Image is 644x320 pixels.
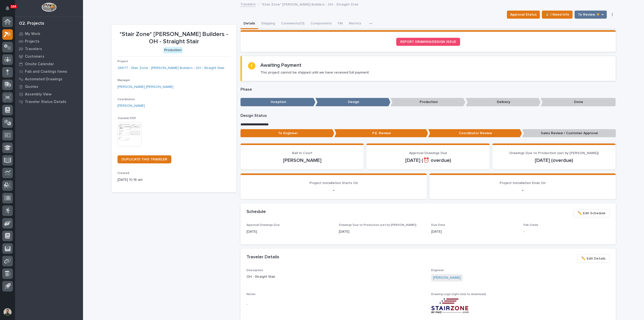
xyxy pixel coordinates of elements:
span: Fab Crews [524,224,538,227]
span: ✏️ Edit Details [581,256,606,262]
button: ✏️ Edit Details [577,255,610,263]
button: ✏️ Edit Schedule [573,209,610,217]
span: Drawings Due to Production (set by [PERSON_NAME]) [509,151,599,155]
p: [DATE] [339,229,425,234]
p: Delivery [466,98,541,106]
p: Phase [240,87,616,92]
p: *Stair Zone* [PERSON_NAME] Builders - OH - Straight Stair [261,1,358,7]
a: Travelers [240,1,256,7]
div: Notifications104 [6,6,13,14]
p: [DATE] (overdue) [498,157,610,163]
span: Drawings Due to Production (set by [PERSON_NAME]) [339,224,417,227]
p: Sales Review / Customer Approval [522,129,616,137]
button: Details [240,19,258,29]
p: Customers [25,54,44,59]
p: Design [315,98,390,106]
a: Traveler Status Details [15,98,83,105]
p: - [435,187,610,193]
a: Assembly View [15,90,83,98]
img: 7OL8CaAvJQTqjZN96tHVKEGc17C4H9XNwmjH9w68iWk [431,298,469,313]
span: Drawing Logo (right-click to download) [431,293,486,296]
span: DUPLICATE THIS TRAVELER [122,158,167,161]
p: [DATE] [247,229,333,234]
p: OH - Straight Stair [247,274,425,279]
span: Project Installation Starts On [309,181,358,185]
p: Done [541,98,616,106]
button: To Review 👨‍🏭 → [575,11,607,19]
a: Customers [15,53,83,60]
button: users-avatar [2,307,13,317]
p: Coordinator Review [428,129,522,137]
span: ✏️ Edit Schedule [578,210,606,216]
button: ⏳ I Need Info [542,11,573,19]
span: REPORT DRAWING/DESIGN ISSUE [400,40,456,44]
a: REPORT DRAWING/DESIGN ISSUE [396,38,460,46]
span: Approval Status [510,12,537,18]
span: Created [117,172,129,175]
button: FAI [335,19,346,29]
span: Approval Drawings Due [409,151,447,155]
p: [DATE] [431,229,517,234]
a: DUPLICATE THIS TRAVELER [117,155,171,163]
span: Manager [117,79,130,82]
div: Production [163,47,183,53]
span: Engineer [431,269,444,272]
p: Traveler Status Details [25,100,66,104]
p: Onsite Calendar [25,62,54,66]
p: Projects [25,39,39,44]
button: Notifications [2,3,13,14]
a: [PERSON_NAME] [117,103,145,109]
button: Components [307,19,335,29]
p: [PERSON_NAME] [247,157,358,163]
span: Description [247,269,263,272]
h2: Traveler Details [247,255,279,260]
p: *Stair Zone* [PERSON_NAME] Builders - OH - Straight Stair [117,31,230,45]
p: Inception [240,98,315,106]
a: [PERSON_NAME] [433,275,461,280]
span: To Review 👨‍🏭 → [578,12,603,18]
span: Traveler PDF [117,117,136,120]
a: 26677 - Stair Zone - [PERSON_NAME] Builders - OH - Straight Stair [117,65,225,71]
p: Design Status [240,113,616,118]
span: Due Date [431,224,445,227]
img: Workspace Logo [42,3,56,12]
a: [PERSON_NAME] [PERSON_NAME] [117,84,173,90]
p: My Work [25,32,40,36]
a: Onsite Calendar [15,60,83,68]
h2: Awaiting Payment [260,62,301,68]
a: Travelers [15,45,83,53]
a: Quotes [15,83,83,90]
p: [DATE] 10:16 am [117,177,230,183]
a: Projects [15,38,83,45]
span: Coordinator [117,98,135,101]
p: - [247,302,425,307]
p: Assembly View [25,92,51,97]
span: Project Installation Ends On [500,181,546,185]
button: Approval Status [507,11,540,19]
p: Fab and Coatings Items [25,69,67,74]
span: Project [117,60,128,63]
h2: Schedule [247,209,266,215]
a: Automated Drawings [15,75,83,83]
p: 104 [11,5,16,8]
span: ⏳ I Need Info [545,12,569,18]
span: Approval Drawings Due [247,224,280,227]
p: To Engineer [240,129,334,137]
button: Metrics [346,19,364,29]
p: Production [390,98,465,106]
p: This project cannot be shipped until we have received full payment. [260,70,370,75]
span: Ball In Court [292,151,312,155]
p: - [524,229,610,234]
div: 02. Projects [19,21,44,26]
p: - [247,187,421,193]
button: Shipping [258,19,278,29]
button: Comments (13) [278,19,307,29]
p: Travelers [25,47,42,51]
p: Automated Drawings [25,77,62,82]
span: Notes [247,293,256,296]
a: Fab and Coatings Items [15,68,83,75]
p: Quotes [25,85,38,89]
p: [DATE] (⏰ overdue) [372,157,484,163]
a: My Work [15,30,83,38]
p: P.E. Review [334,129,428,137]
